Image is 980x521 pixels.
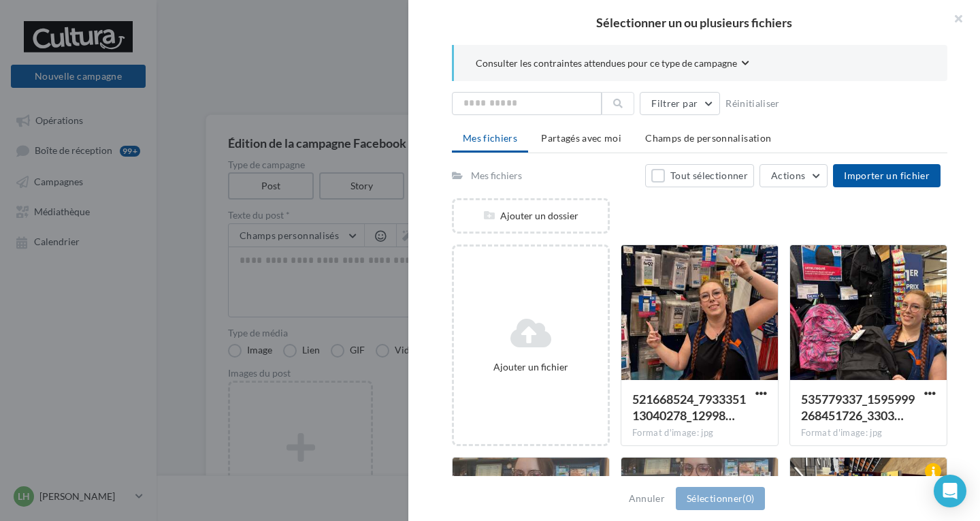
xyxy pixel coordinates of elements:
[463,132,517,144] span: Mes fichiers
[640,92,720,115] button: Filtrer par
[676,487,765,510] button: Sélectionner(0)
[632,427,767,439] div: Format d'image: jpg
[541,132,621,144] span: Partagés avec moi
[801,427,936,439] div: Format d'image: jpg
[632,392,746,423] span: 521668524_793335113040278_1299885429881317629_n
[759,164,828,187] button: Actions
[720,95,785,112] button: Réinitialiser
[844,170,930,181] span: Importer un fichier
[459,360,602,374] div: Ajouter un fichier
[645,132,771,144] span: Champs de personnalisation
[771,170,805,181] span: Actions
[476,57,737,70] span: Consulter les contraintes attendues pour ce type de campagne
[471,169,522,183] div: Mes fichiers
[645,164,754,187] button: Tout sélectionner
[430,16,958,29] h2: Sélectionner un ou plusieurs fichiers
[801,392,915,423] span: 535779337_1595999268451726_330398774696894149_n
[742,492,754,504] span: (0)
[934,475,966,507] div: Open Intercom Messenger
[454,209,608,223] div: Ajouter un dossier
[623,490,670,507] button: Annuler
[833,164,941,187] button: Importer un fichier
[476,56,749,73] button: Consulter les contraintes attendues pour ce type de campagne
